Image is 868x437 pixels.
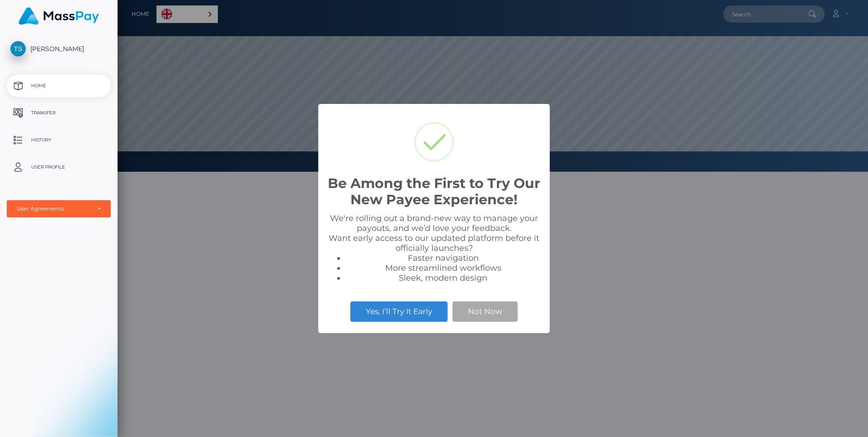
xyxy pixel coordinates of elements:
div: User Agreements [17,205,91,212]
p: History [10,133,107,147]
button: User Agreements [7,200,111,217]
h2: Be Among the First to Try Our New Payee Experience! [327,175,541,208]
button: Not Now [453,301,518,321]
p: User Profile [10,160,107,174]
div: We're rolling out a brand-new way to manage your payouts, and we’d love your feedback. Want early... [327,213,541,283]
img: MassPay [19,7,99,25]
li: Sleek, modern design [345,273,541,283]
li: Faster navigation [345,253,541,263]
span: [PERSON_NAME] [7,45,111,53]
p: Transfer [10,106,107,120]
li: More streamlined workflows [345,263,541,273]
button: Yes, I’ll Try It Early [350,301,448,321]
p: Home [10,79,107,93]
